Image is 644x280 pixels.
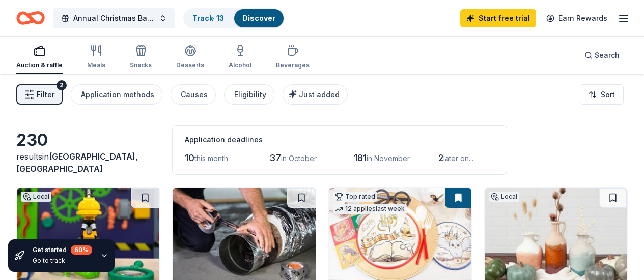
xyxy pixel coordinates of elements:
button: Just added [283,84,348,105]
div: Application deadlines [185,134,494,146]
span: in November [367,154,410,163]
div: Local [21,192,51,202]
div: 60 % [71,245,92,255]
span: 2 [438,152,443,163]
div: Local [489,192,519,202]
div: Get started [33,245,92,255]
button: Auction & raffle [16,41,63,74]
a: Earn Rewards [540,9,613,27]
div: Meals [87,61,105,69]
button: Application methods [71,84,162,105]
a: Start free trial [460,9,536,27]
span: Sort [601,88,615,101]
button: Desserts [176,41,204,74]
button: Meals [87,41,105,74]
span: 37 [269,152,281,163]
a: Home [16,6,45,30]
div: Eligibility [234,88,266,101]
span: Just added [299,90,340,99]
div: Auction & raffle [16,61,63,69]
span: Search [595,49,620,61]
button: Search [576,45,628,66]
div: Desserts [176,61,204,69]
span: this month [194,154,228,163]
span: in [16,151,138,174]
button: Sort [580,84,624,105]
span: later on... [443,154,473,163]
span: [GEOGRAPHIC_DATA], [GEOGRAPHIC_DATA] [16,151,138,174]
div: Application methods [81,88,154,101]
div: Causes [181,88,208,101]
span: Filter [37,88,54,101]
div: Top rated [333,192,377,202]
button: Filter2 [16,84,63,105]
div: 230 [16,130,160,150]
button: Snacks [130,41,152,74]
button: Alcohol [229,41,251,74]
div: Beverages [276,61,310,69]
span: Annual Christmas Bazaar & Gift Auction [73,12,155,24]
button: Annual Christmas Bazaar & Gift Auction [53,8,175,28]
span: 10 [185,152,194,163]
div: Alcohol [229,61,251,69]
span: in October [281,154,317,163]
div: 12 applies last week [333,204,407,214]
button: Eligibility [224,84,274,105]
div: Go to track [33,257,92,265]
button: Track· 13Discover [183,8,285,28]
div: results [16,150,160,175]
a: Discover [242,14,275,22]
span: 181 [354,152,367,163]
a: Track· 13 [192,14,224,22]
div: Snacks [130,61,152,69]
div: 2 [57,80,67,90]
button: Causes [171,84,216,105]
button: Beverages [276,41,310,74]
